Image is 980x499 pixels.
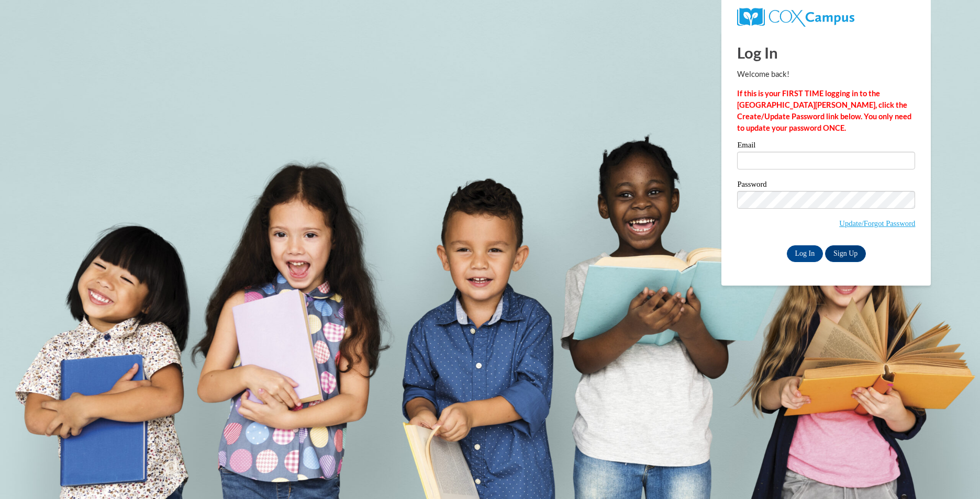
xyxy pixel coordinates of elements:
[825,245,866,262] a: Sign Up
[737,180,915,191] label: Password
[737,8,854,27] img: COX Campus
[737,69,915,80] p: Welcome back!
[839,219,915,228] a: Update/Forgot Password
[737,42,915,63] h1: Log In
[737,141,915,152] label: Email
[737,12,854,21] a: COX Campus
[737,89,911,132] strong: If this is your FIRST TIME logging in to the [GEOGRAPHIC_DATA][PERSON_NAME], click the Create/Upd...
[787,245,823,262] input: Log In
